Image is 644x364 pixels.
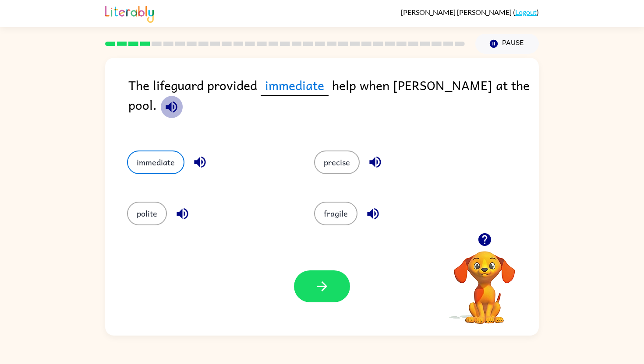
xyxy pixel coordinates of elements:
button: Pause [475,34,539,54]
button: polite [127,202,167,225]
div: The lifeguard provided help when [PERSON_NAME] at the pool. [128,75,539,133]
span: [PERSON_NAME] [PERSON_NAME] [401,8,513,16]
video: Your browser must support playing .mp4 files to use Literably. Please try using another browser. [441,238,528,325]
div: ( ) [401,8,539,16]
button: precise [314,150,360,174]
button: fragile [314,202,357,225]
button: immediate [127,150,184,174]
a: Logout [515,8,537,16]
span: immediate [261,75,329,96]
img: Literably [105,3,154,23]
